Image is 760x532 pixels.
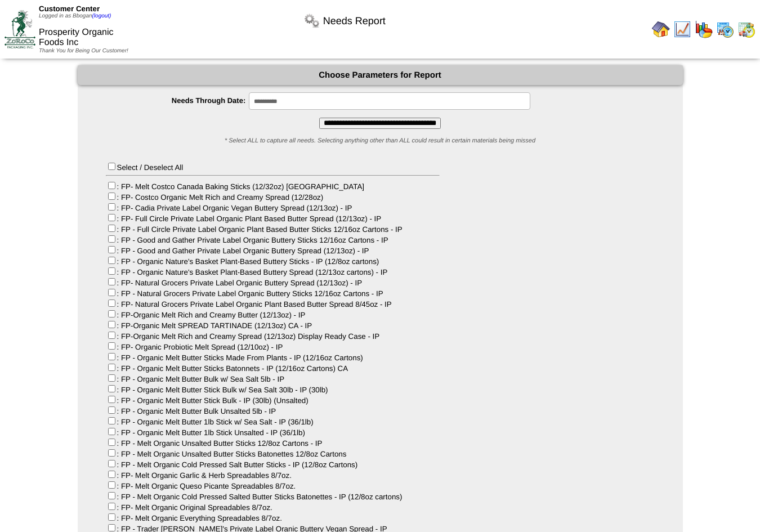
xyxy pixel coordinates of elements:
[737,20,755,38] img: calendarinout.gif
[323,15,386,27] span: Needs Report
[716,20,734,38] img: calendarprod.gif
[39,5,100,13] span: Customer Center
[78,137,683,144] div: * Select ALL to capture all needs. Selecting anything other than ALL could result in certain mate...
[695,20,713,38] img: graph.gif
[303,12,321,30] img: workflow.png
[100,96,249,105] label: Needs Through Date:
[39,28,114,47] span: Prosperity Organic Foods Inc
[39,13,111,19] span: Logged in as Bbogan
[5,10,35,48] img: ZoRoCo_Logo(Green%26Foil)%20jpg.webp
[673,20,691,38] img: line_graph.gif
[39,48,128,54] span: Thank You for Being Our Customer!
[652,20,670,38] img: home.gif
[92,13,111,19] a: (logout)
[78,65,683,85] div: Choose Parameters for Report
